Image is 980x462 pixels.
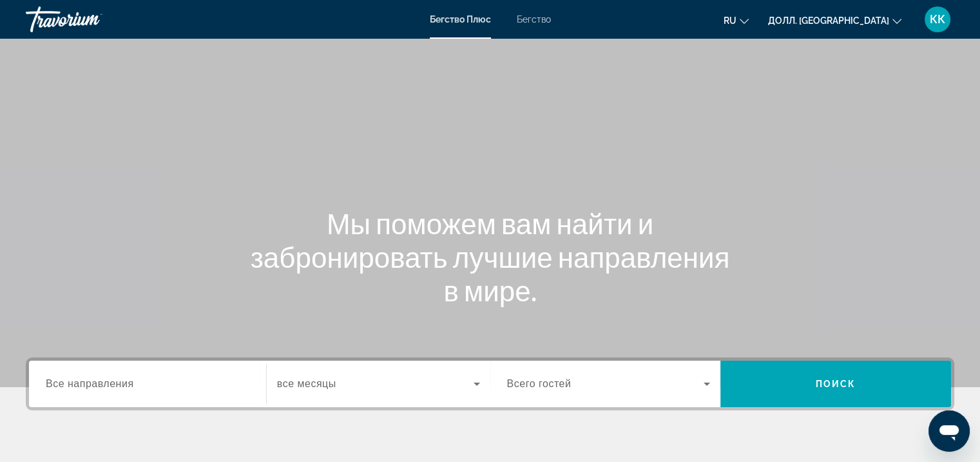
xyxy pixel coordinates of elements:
button: Изменить язык [724,11,749,30]
button: Изменить валюту [768,11,901,30]
ya-tr-span: Всего гостей [507,378,572,389]
ya-tr-span: все месяцы [277,378,336,389]
a: Травориум [26,3,155,36]
a: Бегство [517,14,551,25]
iframe: Кнопка запуска окна обмена сообщениями [928,410,970,452]
ya-tr-span: Поиск [816,379,856,389]
ya-tr-span: Мы поможем вам найти и забронировать лучшие направления в мире. [251,206,730,307]
div: Виджет поиска [29,361,951,407]
ya-tr-span: RU [724,15,736,26]
button: Пользовательское меню [921,6,954,33]
ya-tr-span: Все направления [46,378,134,389]
button: Поиск [720,361,951,407]
ya-tr-span: КК [930,12,945,26]
a: Бегство Плюс [430,14,491,25]
ya-tr-span: Долл. [GEOGRAPHIC_DATA] [768,15,889,26]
